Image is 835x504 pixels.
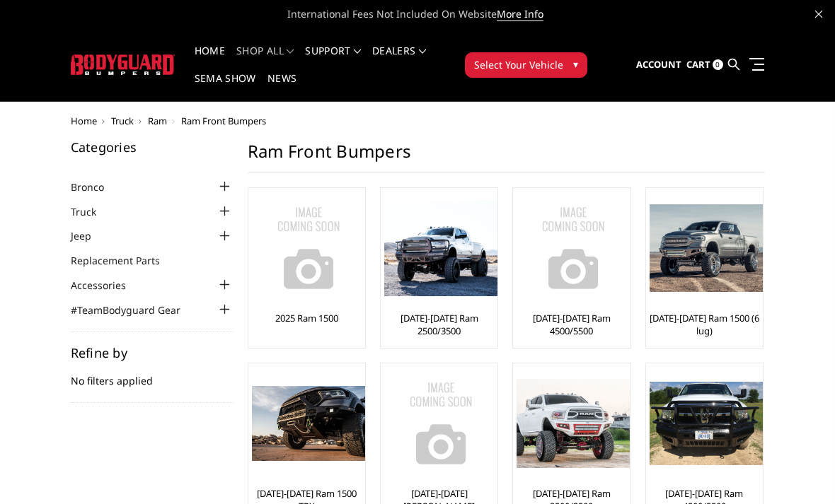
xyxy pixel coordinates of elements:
[71,253,178,268] a: Replacement Parts
[517,192,626,305] a: No Image
[71,228,109,243] a: Jeep
[252,192,362,305] a: No Image
[71,303,198,317] a: #TeamBodyguard Gear
[465,52,587,78] button: Select Your Vehicle
[71,180,122,194] a: Bronco
[71,204,114,219] a: Truck
[195,74,256,101] a: SEMA Show
[384,367,494,480] a: No Image
[111,115,134,127] a: Truck
[686,46,723,84] a: Cart 0
[305,46,361,74] a: Support
[248,141,765,173] h1: Ram Front Bumpers
[71,141,234,153] h5: Categories
[636,46,681,84] a: Account
[275,312,338,324] a: 2025 Ram 1500
[252,192,365,305] img: No Image
[517,192,630,305] img: No Image
[384,367,497,480] img: No Image
[517,312,626,337] a: [DATE]-[DATE] Ram 4500/5500
[573,57,578,71] span: ▾
[686,58,710,71] span: Cart
[474,57,563,72] span: Select Your Vehicle
[636,58,681,71] span: Account
[267,74,296,101] a: News
[71,115,97,127] a: Home
[713,59,723,70] span: 0
[384,312,494,337] a: [DATE]-[DATE] Ram 2500/3500
[195,46,225,74] a: Home
[71,278,144,293] a: Accessories
[71,346,234,359] h5: Refine by
[71,346,234,403] div: No filters applied
[497,7,543,21] a: More Info
[650,312,759,337] a: [DATE]-[DATE] Ram 1500 (6 lug)
[372,46,426,74] a: Dealers
[236,46,294,74] a: shop all
[148,115,167,127] a: Ram
[71,54,175,75] img: BODYGUARD BUMPERS
[181,115,266,127] span: Ram Front Bumpers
